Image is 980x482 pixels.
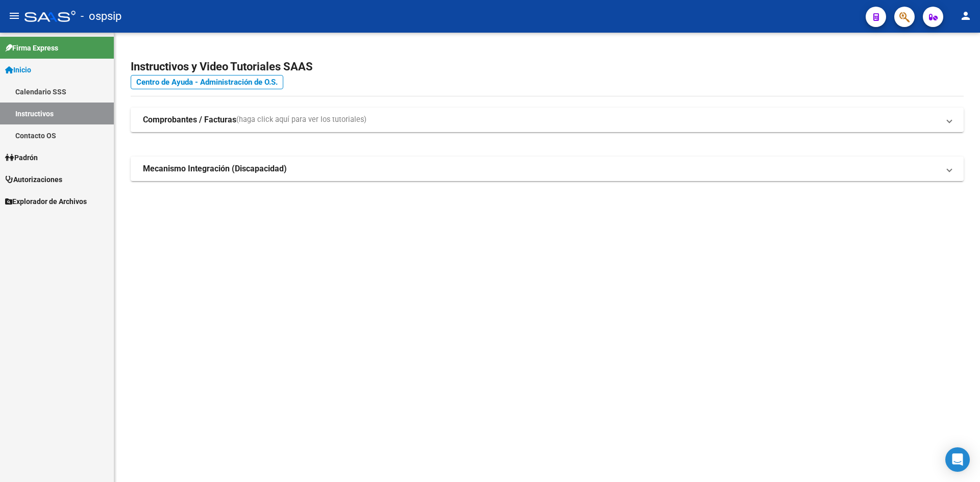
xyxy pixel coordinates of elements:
[945,447,970,472] div: Open Intercom Messenger
[8,10,20,22] mat-icon: menu
[143,114,236,125] strong: Comprobantes / Facturas
[143,163,287,174] strong: Mecanismo Integración (Discapacidad)
[81,5,121,28] span: - ospsip
[5,42,58,54] span: Firma Express
[131,108,964,132] mat-expansion-panel-header: Comprobantes / Facturas(haga click aquí para ver los tutoriales)
[5,174,62,185] span: Autorizaciones
[131,57,964,77] h2: Instructivos y Video Tutoriales SAAS
[131,75,283,89] a: Centro de Ayuda - Administración de O.S.
[131,157,964,181] mat-expansion-panel-header: Mecanismo Integración (Discapacidad)
[5,64,31,75] span: Inicio
[236,114,366,125] span: (haga click aquí para ver los tutoriales)
[5,196,87,207] span: Explorador de Archivos
[5,152,38,163] span: Padrón
[960,10,972,22] mat-icon: person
